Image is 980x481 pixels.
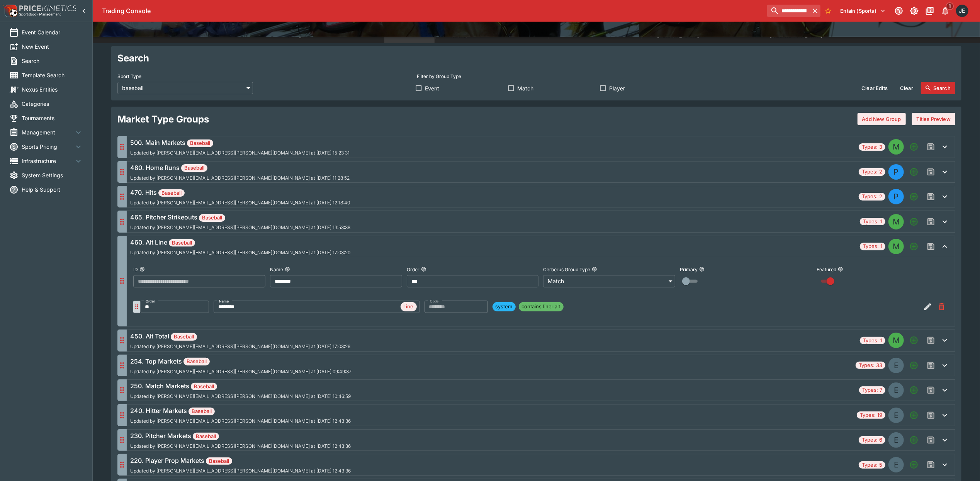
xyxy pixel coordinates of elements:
span: Line [401,303,417,311]
button: Add a new Market type to the group [907,140,921,154]
span: Baseball [193,433,219,440]
span: Types: 6 [859,436,885,444]
div: EVENT [888,382,904,398]
span: Sports Pricing [22,143,74,151]
span: Baseball [158,189,185,197]
span: Types: 7 [859,386,885,394]
button: Clear Edits [857,82,892,94]
span: System Settings [22,171,83,179]
span: Save changes to the Market Type group [924,140,938,154]
span: Save changes to the Market Type group [924,240,938,253]
button: Add a new Market type to the group [907,359,921,372]
span: Updated by [PERSON_NAME][EMAIL_ADDRESS][PERSON_NAME][DOMAIN_NAME] at [DATE] 12:18:40 [130,200,350,206]
button: No Bookmarks [822,5,834,17]
div: EVENT [888,408,904,423]
span: Management [22,128,74,136]
span: Types: 3 [859,143,885,151]
div: EVENT [888,457,904,473]
button: Name [285,267,290,272]
span: Template Search [22,71,83,79]
span: Event Calendar [22,28,83,36]
span: Save changes to the Market Type group [924,190,938,204]
button: Notifications [938,4,952,18]
div: Match [543,275,675,287]
button: Connected to PK [892,4,906,18]
span: Save changes to the Market Type group [924,215,938,229]
h6: 450. Alt Total [130,331,350,341]
span: Types: 1 [860,337,885,345]
button: Add New Group [858,113,906,125]
span: Updated by [PERSON_NAME][EMAIL_ADDRESS][PERSON_NAME][DOMAIN_NAME] at [DATE] 09:49:37 [130,369,352,374]
button: Documentation [923,4,937,18]
button: Add a new Market type to the group [907,333,921,347]
span: Baseball [181,164,207,172]
h6: 460. Alt Line [130,238,350,247]
span: Types: 19 [857,411,885,419]
div: MATCH [888,139,904,155]
h2: Market Type Groups [117,113,209,125]
button: Featured [838,267,843,272]
span: Baseball [206,457,232,465]
span: Save changes to the Market Type group [924,383,938,397]
span: Updated by [PERSON_NAME][EMAIL_ADDRESS][PERSON_NAME][DOMAIN_NAME] at [DATE] 10:46:59 [130,394,351,399]
span: Player [609,84,625,92]
button: Primary [699,267,705,272]
button: Add a new Market type to the group [907,165,921,179]
span: Save changes to the Market Type group [924,433,938,447]
div: EVENT [888,432,904,448]
button: Add a new Market type to the group [907,458,921,472]
div: MATCH [888,239,904,254]
span: Baseball [199,214,225,222]
span: Types: 1 [860,243,885,250]
span: Match [517,84,533,92]
span: Baseball [187,139,213,147]
p: Sport Type [117,73,141,80]
button: Add a new Market type to the group [907,433,921,447]
span: Baseball [191,383,217,391]
img: PriceKinetics [19,5,76,11]
label: Name [219,297,229,306]
span: Updated by [PERSON_NAME][EMAIL_ADDRESS][PERSON_NAME][DOMAIN_NAME] at [DATE] 17:03:26 [130,344,350,349]
p: ID [133,266,138,273]
span: Updated by [PERSON_NAME][EMAIL_ADDRESS][PERSON_NAME][DOMAIN_NAME] at [DATE] 17:03:20 [130,250,350,255]
span: New Event [22,42,83,51]
div: Trading Console [102,7,764,15]
span: Tournaments [22,114,83,122]
span: Save changes to the Market Type group [924,458,938,472]
span: Updated by [PERSON_NAME][EMAIL_ADDRESS][PERSON_NAME][DOMAIN_NAME] at [DATE] 15:23:31 [130,150,350,156]
h6: 254. Top Markets [130,357,352,366]
button: Search [921,82,955,94]
div: PLAYER [888,189,904,204]
p: Cerberus Group Type [543,266,590,273]
button: ID [139,267,145,272]
button: Clear [895,82,918,94]
h6: 250. Match Markets [130,381,351,391]
span: Types: 5 [859,461,885,469]
img: PriceKinetics Logo [2,3,18,19]
span: Help & Support [22,185,83,194]
span: Updated by [PERSON_NAME][EMAIL_ADDRESS][PERSON_NAME][DOMAIN_NAME] at [DATE] 12:43:36 [130,468,351,474]
h6: 240. Hitter Markets [130,406,351,415]
span: Baseball [169,239,195,247]
input: search [767,5,810,17]
button: James Edlin [954,2,971,19]
span: Infrastructure [22,157,74,165]
button: Add a new Market type to the group [907,240,921,253]
span: Baseball [189,408,215,415]
span: contains line::alt [519,303,564,311]
button: Remove Market Code from the group [935,300,949,314]
span: Event [425,84,439,92]
button: Select Tenant [836,5,890,17]
span: Baseball [171,333,197,341]
h6: 230. Pitcher Markets [130,431,351,440]
span: Nexus Entities [22,85,83,93]
p: Filter by Group Type [417,73,461,80]
span: Categories [22,100,83,108]
button: Cerberus Group Type [592,267,597,272]
h6: 470. Hits [130,188,350,197]
span: Save changes to the Market Type group [924,359,938,372]
button: Titles Preview [912,113,955,125]
button: Add a new Market type to the group [907,408,921,422]
span: Save changes to the Market Type group [924,408,938,422]
span: Updated by [PERSON_NAME][EMAIL_ADDRESS][PERSON_NAME][DOMAIN_NAME] at [DATE] 12:43:36 [130,444,351,449]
